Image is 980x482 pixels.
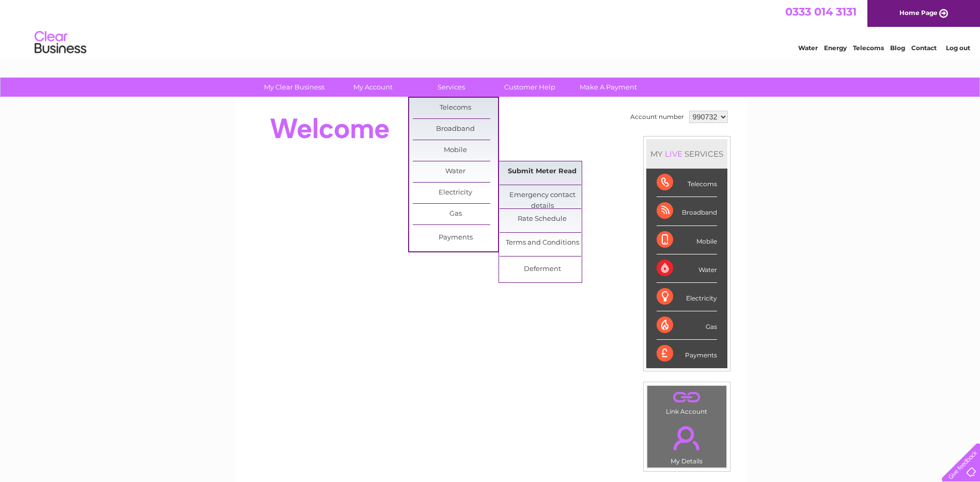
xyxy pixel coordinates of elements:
[650,388,724,406] a: .
[650,420,724,456] a: .
[409,78,494,97] a: Services
[330,78,415,97] a: My Account
[500,185,585,206] a: Emergency contact details
[628,108,687,126] td: Account number
[657,283,717,311] div: Electricity
[246,6,735,50] div: Clear Business is a trading name of Verastar Limited (registered in [GEOGRAPHIC_DATA] No. 3667643...
[890,44,905,52] a: Blog
[657,311,717,340] div: Gas
[657,169,717,197] div: Telecoms
[413,119,498,140] a: Broadband
[413,161,498,182] a: Water
[647,417,727,468] td: My Details
[500,233,585,253] a: Terms and Conditions
[657,340,717,368] div: Payments
[413,98,498,118] a: Telecoms
[487,78,572,97] a: Customer Help
[413,183,498,203] a: Electricity
[824,44,847,52] a: Energy
[853,44,884,52] a: Telecoms
[798,44,818,52] a: Water
[566,78,651,97] a: Make A Payment
[911,44,937,52] a: Contact
[946,44,970,52] a: Log out
[500,161,585,182] a: Submit Meter Read
[413,228,498,248] a: Payments
[647,385,727,418] td: Link Account
[34,27,87,58] img: logo.png
[657,197,717,225] div: Broadband
[500,209,585,230] a: Rate Schedule
[657,254,717,283] div: Water
[413,204,498,224] a: Gas
[785,5,857,18] a: 0333 014 3131
[413,140,498,161] a: Mobile
[500,259,585,280] a: Deferment
[663,149,685,159] div: LIVE
[657,226,717,254] div: Mobile
[252,78,337,97] a: My Clear Business
[646,139,727,169] div: MY SERVICES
